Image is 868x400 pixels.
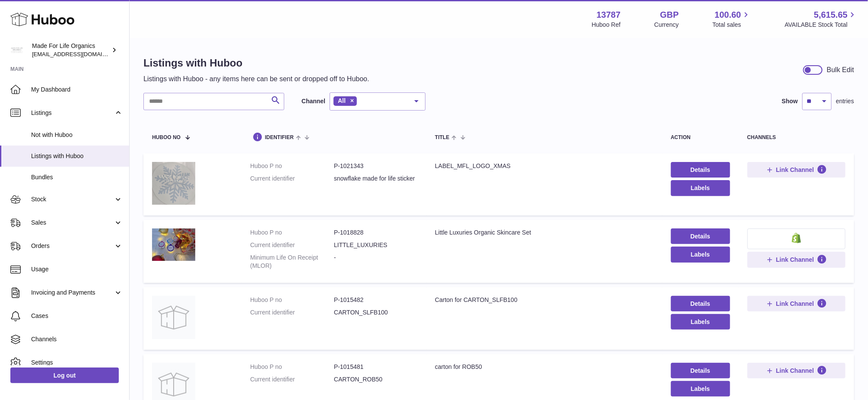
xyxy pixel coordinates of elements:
[31,289,114,297] span: Invoicing and Payments
[435,363,654,371] div: carton for ROB50
[785,9,858,29] a: 5,615.65 AVAILABLE Stock Total
[31,335,123,343] span: Channels
[597,9,621,21] strong: 13787
[334,175,418,183] dd: snowflake made for life sticker
[712,21,751,29] span: Total sales
[671,247,730,262] button: Labels
[31,242,114,250] span: Orders
[334,229,418,237] dd: P-1018828
[250,229,334,237] dt: Huboo P no
[31,173,123,181] span: Bundles
[792,233,801,243] img: shopify-small.png
[250,296,334,304] dt: Huboo P no
[334,296,418,304] dd: P-1015482
[776,166,814,174] span: Link Channel
[715,9,741,21] span: 100.60
[31,109,114,117] span: Listings
[250,363,334,371] dt: Huboo P no
[338,97,346,104] span: All
[31,195,114,203] span: Stock
[747,252,846,267] button: Link Channel
[671,180,730,196] button: Labels
[334,254,418,270] dd: -
[776,300,814,308] span: Link Channel
[250,175,334,183] dt: Current identifier
[836,97,854,105] span: entries
[32,42,110,58] div: Made For Life Organics
[250,375,334,384] dt: Current identifier
[32,51,127,57] span: [EMAIL_ADDRESS][DOMAIN_NAME]
[671,229,730,244] a: Details
[31,219,114,227] span: Sales
[814,9,848,21] span: 5,615.65
[250,162,334,170] dt: Huboo P no
[334,375,418,384] dd: CARTON_ROB50
[435,229,654,237] div: Little Luxuries Organic Skincare Set
[302,97,325,105] label: Channel
[31,86,123,94] span: My Dashboard
[660,9,679,21] strong: GBP
[31,152,123,160] span: Listings with Huboo
[747,162,846,178] button: Link Channel
[785,21,858,29] span: AVAILABLE Stock Total
[435,135,449,140] span: title
[334,363,418,371] dd: P-1015481
[747,363,846,378] button: Link Channel
[782,97,798,105] label: Show
[31,312,123,320] span: Cases
[592,21,621,29] div: Huboo Ref
[31,131,123,139] span: Not with Huboo
[827,65,854,75] div: Bulk Edit
[671,162,730,178] a: Details
[655,21,679,29] div: Currency
[671,381,730,397] button: Labels
[143,56,369,70] h1: Listings with Huboo
[152,229,195,261] img: Little Luxuries Organic Skincare Set
[143,74,369,84] p: Listings with Huboo - any items here can be sent or dropped off to Huboo.
[671,314,730,330] button: Labels
[776,256,814,263] span: Link Channel
[776,367,814,375] span: Link Channel
[31,359,123,367] span: Settings
[435,296,654,304] div: Carton for CARTON_SLFB100
[671,363,730,378] a: Details
[712,9,751,29] a: 100.60 Total sales
[31,265,123,273] span: Usage
[671,135,730,140] div: action
[250,308,334,317] dt: Current identifier
[152,296,195,339] img: Carton for CARTON_SLFB100
[250,254,334,270] dt: Minimum Life On Receipt (MLOR)
[747,296,846,311] button: Link Channel
[334,308,418,317] dd: CARTON_SLFB100
[10,44,23,57] img: internalAdmin-13787@internal.huboo.com
[435,162,654,170] div: LABEL_MFL_LOGO_XMAS
[334,241,418,249] dd: LITTLE_LUXURIES
[250,241,334,249] dt: Current identifier
[671,296,730,311] a: Details
[334,162,418,170] dd: P-1021343
[265,135,294,140] span: identifier
[152,135,181,140] span: Huboo no
[747,135,846,140] div: channels
[152,162,195,205] img: LABEL_MFL_LOGO_XMAS
[10,368,119,383] a: Log out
